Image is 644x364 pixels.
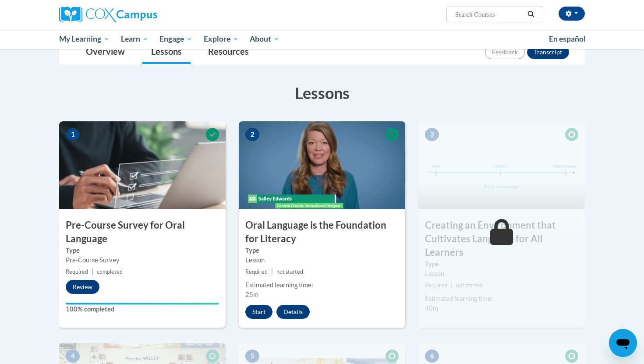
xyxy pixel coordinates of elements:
[66,280,99,294] button: Review
[239,219,405,246] h3: Oral Language is the Foundation for Literacy
[543,30,591,48] a: En español
[59,219,226,246] h3: Pre-Course Survey for Oral Language
[425,269,578,279] div: Lesson
[245,246,399,255] label: Type
[97,269,123,275] span: completed
[46,29,598,49] div: Main menu
[425,259,578,269] label: Type
[425,282,447,289] span: Required
[92,269,93,275] span: |
[245,269,268,275] span: Required
[244,29,286,49] a: About
[66,303,219,304] div: Your progress
[276,269,303,275] span: not started
[454,9,524,20] input: Search Courses
[425,304,438,312] span: 40m
[276,305,310,319] button: Details
[418,219,585,259] h3: Creating an Environment that Cultivates Language for All Learners
[66,350,80,363] span: 4
[485,45,525,59] button: Feedback
[53,29,115,49] a: My Learning
[527,45,569,59] button: Transcript
[451,282,453,289] span: |
[59,121,226,209] img: Course Image
[245,255,399,265] div: Lesson
[549,34,586,43] span: En español
[425,350,439,363] span: 6
[198,29,244,49] a: Explore
[154,29,198,49] a: Engage
[250,34,280,44] span: About
[59,82,585,104] h3: Lessons
[245,291,258,298] span: 25m
[59,34,110,44] span: My Learning
[271,269,273,275] span: |
[66,128,80,141] span: 1
[142,41,191,64] a: Lessons
[66,255,219,265] div: Pre-Course Survey
[66,269,88,275] span: Required
[609,329,637,357] iframe: Button to launch messaging window
[66,246,219,255] label: Type
[66,304,219,314] label: 100% completed
[199,41,258,64] a: Resources
[559,7,585,21] button: Account Settings
[425,128,439,141] span: 3
[239,121,405,209] img: Course Image
[456,282,483,289] span: not started
[245,350,259,363] span: 5
[204,34,239,44] span: Explore
[245,128,259,141] span: 2
[115,29,154,49] a: Learn
[418,121,585,209] img: Course Image
[425,294,578,304] div: Estimated learning time:
[121,34,149,44] span: Learn
[59,7,226,22] a: Cox Campus
[77,41,134,64] a: Overview
[59,7,157,22] img: Cox Campus
[524,9,538,20] button: Search
[159,34,192,44] span: Engage
[245,280,399,290] div: Estimated learning time:
[245,305,272,319] button: Start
